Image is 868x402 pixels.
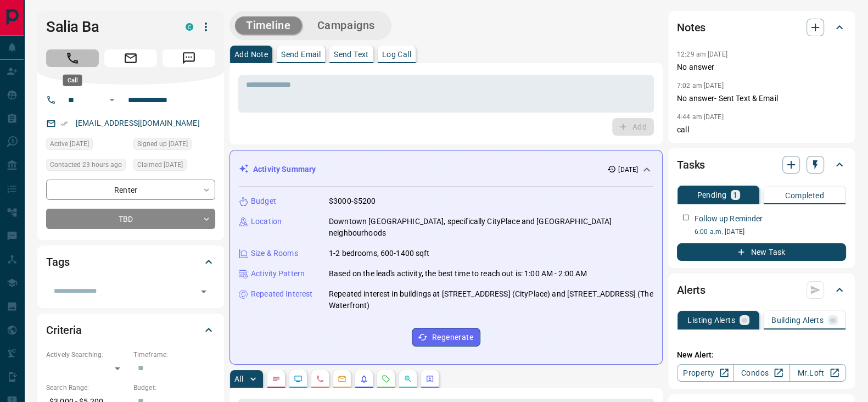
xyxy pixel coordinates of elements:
[677,152,846,178] div: Tasks
[695,227,846,237] p: 6:00 a.m. [DATE]
[76,119,200,127] a: [EMAIL_ADDRESS][DOMAIN_NAME]
[382,51,411,58] p: Log Call
[253,164,316,175] p: Activity Summary
[771,316,824,324] p: Building Alerts
[677,349,846,361] p: New Alert:
[316,375,324,383] svg: Calls
[46,253,69,271] h2: Tags
[60,120,68,127] svg: Email Verified
[46,350,128,360] p: Actively Searching:
[46,138,128,153] div: Sun Oct 12 2025
[251,288,312,300] p: Repeated Interest
[618,165,638,175] p: [DATE]
[785,192,824,199] p: Completed
[46,209,215,229] div: TBD
[46,49,99,67] span: Call
[404,375,412,383] svg: Opportunities
[104,49,157,67] span: Email
[677,93,846,104] p: No answer- Sent Text & Email
[382,375,390,383] svg: Requests
[137,138,188,149] span: Signed up [DATE]
[251,248,298,259] p: Size & Rooms
[46,321,82,339] h2: Criteria
[329,268,587,280] p: Based on the lead's activity, the best time to reach out is: 1:00 AM - 2:00 AM
[133,138,215,153] div: Sun Oct 12 2025
[63,75,82,86] div: Call
[105,93,119,107] button: Open
[677,124,846,136] p: call
[338,375,346,383] svg: Emails
[360,375,368,383] svg: Listing Alerts
[695,213,763,225] p: Follow up Reminder
[46,383,128,393] p: Search Range:
[46,18,169,36] h1: Salia Ba
[137,159,183,170] span: Claimed [DATE]
[133,159,215,174] div: Sun Oct 12 2025
[329,196,376,207] p: $3000-$5200
[46,317,215,343] div: Criteria
[334,51,369,58] p: Send Text
[677,51,727,58] p: 12:29 am [DATE]
[677,277,846,303] div: Alerts
[677,243,846,261] button: New Task
[733,364,789,382] a: Condos
[186,23,193,31] div: condos.ca
[234,375,243,383] p: All
[251,196,276,207] p: Budget
[133,383,215,393] p: Budget:
[329,216,653,239] p: Downtown [GEOGRAPHIC_DATA], specifically CityPlace and [GEOGRAPHIC_DATA] neighbourhoods
[329,288,653,311] p: Repeated interest in buildings at [STREET_ADDRESS] (CityPlace) and [STREET_ADDRESS] (The Waterfront)
[677,281,705,299] h2: Alerts
[133,350,215,360] p: Timeframe:
[251,268,305,280] p: Activity Pattern
[329,248,430,259] p: 1-2 bedrooms, 600-1400 sqft
[306,16,386,35] button: Campaigns
[425,375,434,383] svg: Agent Actions
[677,156,705,174] h2: Tasks
[677,82,724,90] p: 7:02 am [DATE]
[272,375,281,383] svg: Notes
[46,180,215,200] div: Renter
[677,364,733,382] a: Property
[196,284,211,299] button: Open
[46,159,128,174] div: Tue Oct 14 2025
[50,159,122,170] span: Contacted 23 hours ago
[733,191,737,199] p: 1
[294,375,303,383] svg: Lead Browsing Activity
[235,16,302,35] button: Timeline
[687,316,735,324] p: Listing Alerts
[234,51,268,58] p: Add Note
[412,328,480,347] button: Regenerate
[677,14,846,41] div: Notes
[46,249,215,275] div: Tags
[50,138,89,149] span: Active [DATE]
[789,364,846,382] a: Mr.Loft
[677,113,724,121] p: 4:44 am [DATE]
[163,49,215,67] span: Message
[697,191,726,199] p: Pending
[281,51,321,58] p: Send Email
[251,216,282,227] p: Location
[239,159,653,180] div: Activity Summary[DATE]
[677,62,846,73] p: No answer
[677,19,705,36] h2: Notes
